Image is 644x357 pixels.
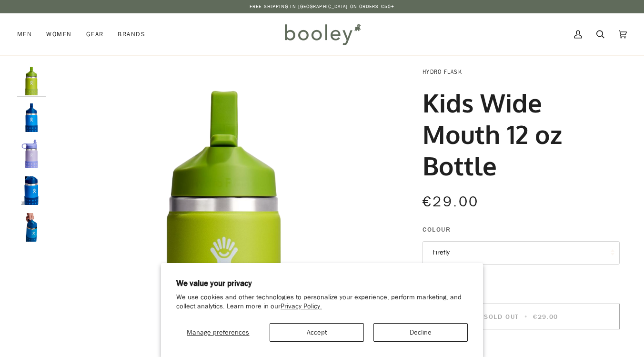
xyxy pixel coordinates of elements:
a: Men [17,13,39,55]
span: Brands [118,30,145,39]
span: Gear [86,30,104,39]
p: Free Shipping in [GEOGRAPHIC_DATA] on Orders €50+ [250,3,394,10]
h1: Kids Wide Mouth 12 oz Bottle [423,87,613,181]
img: Hydro Flask Kids Wide Mouth 12 oz Bottle Lake - Booley Galway [17,103,46,132]
span: Women [46,30,71,39]
span: €29.00 [423,192,479,212]
a: Women [39,13,79,55]
span: Colour [423,224,451,235]
button: Accept [270,323,364,342]
img: Booley [281,20,364,48]
button: Firefly [423,241,620,265]
a: Hydro Flask [423,68,462,76]
a: Privacy Policy. [281,302,322,311]
a: Gear [79,13,111,55]
a: Brands [111,13,152,55]
img: Hydro Flask Kids Wide Mouth 12 oz Bottle - Booley Galway [17,213,46,242]
h2: We value your privacy [176,278,468,289]
button: Manage preferences [176,323,260,342]
span: Manage preferences [187,328,249,337]
p: We use cookies and other technologies to personalize your experience, perform marketing, and coll... [176,293,468,311]
span: €29.00 [533,312,558,321]
img: Hydro Flask Kids Wide Mouth 12 oz Bottle Firefly - Booley Galway [17,67,46,95]
span: Men [17,30,32,39]
img: Hydro Flask Kids Wide Mouth 12 oz Bottle Wisteria - Booley Galway [17,140,46,168]
button: Sold Out • €29.00 [423,304,620,329]
span: Sold Out [484,312,519,321]
button: Decline [373,323,468,342]
span: • [522,312,531,321]
img: Hydro Flask Kids Wide Mouth 12 oz Bottle - Booley Galway [17,176,46,205]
